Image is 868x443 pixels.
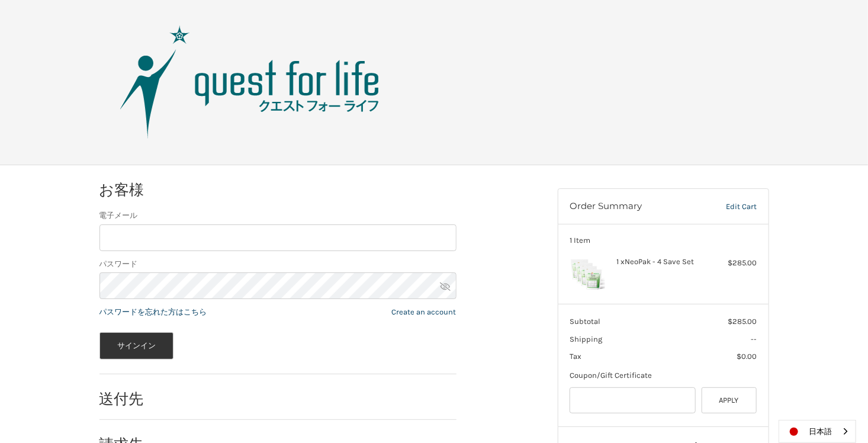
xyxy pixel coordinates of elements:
input: Gift Certificate or Coupon Code [570,387,696,414]
span: Tax [570,352,581,361]
span: $285.00 [728,317,757,326]
div: Language [779,420,856,443]
a: Create an account [392,307,456,316]
a: Edit Cart [701,201,757,213]
h3: Order Summary [570,201,701,213]
img: クエスト・グループ [102,23,398,142]
h2: お客様 [99,181,169,199]
aside: Language selected: 日本語 [779,420,856,443]
span: $0.00 [737,352,757,361]
a: パスワードを忘れた方はこちら [99,307,207,316]
h3: 1 Item [570,236,757,245]
h4: 1 x NeoPak - 4 Save Set [616,257,707,267]
span: Shipping [570,335,602,344]
label: パスワード [99,258,456,270]
label: 電子メール [99,210,456,221]
div: $285.00 [710,257,757,269]
a: 日本語 [779,420,856,442]
span: -- [751,335,757,344]
h2: 送付先 [99,390,169,408]
button: サインイン [99,332,174,359]
button: Apply [702,387,757,414]
div: Coupon/Gift Certificate [570,370,757,381]
span: Subtotal [570,317,600,326]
